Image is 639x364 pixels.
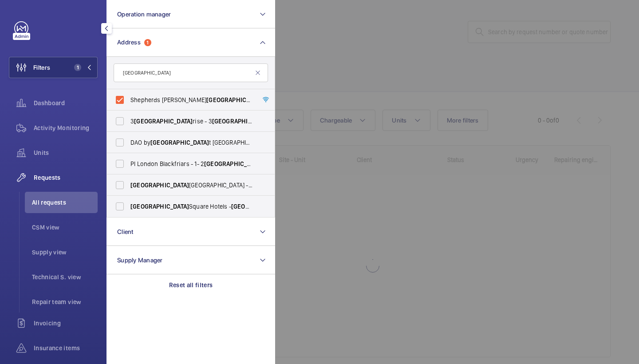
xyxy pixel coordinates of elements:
[34,123,98,132] span: Activity Monitoring
[34,344,98,352] span: Insurance items
[34,148,98,157] span: Units
[32,223,98,232] span: CSM view
[33,63,50,72] span: Filters
[34,173,98,182] span: Requests
[32,198,98,207] span: All requests
[32,248,98,257] span: Supply view
[32,297,98,306] span: Repair team view
[34,319,98,328] span: Invoicing
[9,57,98,78] button: Filters1
[74,64,81,71] span: 1
[34,99,98,107] span: Dashboard
[32,273,98,281] span: Technical S. view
